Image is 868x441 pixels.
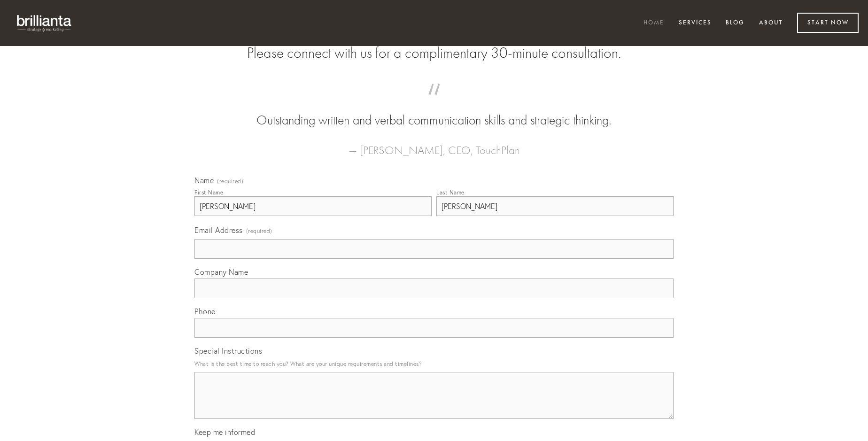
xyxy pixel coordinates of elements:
[209,93,659,130] blockquote: Outstanding written and verbal communication skills and strategic thinking.
[194,357,674,370] p: What is the best time to reach you? What are your unique requirements and timelines?
[194,225,243,235] span: Email Address
[209,93,659,111] span: “
[753,15,789,31] a: About
[194,267,248,277] span: Company Name
[194,44,674,62] h2: Please connect with us for a complimentary 30-minute consultation.
[194,307,216,316] span: Phone
[673,15,718,31] a: Services
[720,15,751,31] a: Blog
[436,189,465,196] div: Last Name
[194,346,262,356] span: Special Instructions
[797,13,859,33] a: Start Now
[9,9,80,37] img: brillianta - research, strategy, marketing
[637,15,670,31] a: Home
[217,178,243,184] span: (required)
[194,176,214,185] span: Name
[194,427,255,437] span: Keep me informed
[209,130,659,160] figcaption: — [PERSON_NAME], CEO, TouchPlan
[246,224,272,237] span: (required)
[194,189,223,196] div: First Name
